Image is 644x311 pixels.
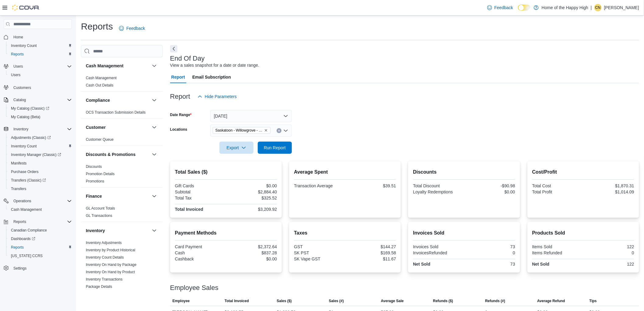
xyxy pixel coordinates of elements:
span: Cash Out Details [86,83,114,88]
button: Discounts & Promotions [86,151,149,157]
a: Customers [11,84,33,91]
div: Card Payment [175,244,225,249]
button: Export [219,142,254,154]
button: My Catalog (Beta) [6,113,74,121]
span: Home [11,33,72,41]
nav: Complex example [4,30,72,288]
span: Sales (#) [329,299,344,303]
button: Customers [1,83,74,92]
a: Transfers (Classic) [6,176,74,185]
div: 0 [584,250,634,255]
span: Purchase Orders [9,168,72,175]
span: Export [223,142,250,154]
div: Gift Cards [175,183,225,188]
span: Run Report [264,145,286,151]
span: Users [13,64,23,69]
a: Transfers (Classic) [9,177,48,184]
a: GL Account Totals [86,206,115,210]
h2: Taxes [294,229,396,237]
strong: Net Sold [532,262,550,267]
button: Reports [6,50,74,58]
h3: End Of Day [170,55,205,62]
div: Items Sold [532,244,582,249]
a: Canadian Compliance [9,227,49,234]
span: Customers [11,83,72,91]
span: Average Sale [381,299,404,303]
h1: Reports [81,20,113,33]
p: [PERSON_NAME] [604,4,639,11]
span: Customers [13,85,31,90]
div: Total Profit [532,189,582,194]
span: Reports [11,218,72,225]
div: Total Cost [532,183,582,188]
a: Discounts [86,164,102,169]
span: Feedback [126,25,145,31]
span: Home [13,35,23,40]
div: $1,870.31 [584,183,634,188]
a: Users [9,71,23,79]
span: Inventory Adjustments [86,240,122,245]
button: [US_STATE] CCRS [6,252,74,260]
div: 73 [465,244,515,249]
span: Inventory On Hand by Package [86,262,137,267]
span: Transfers [9,185,72,193]
a: Inventory Count Details [86,255,124,260]
a: [US_STATE] CCRS [9,252,45,260]
span: Inventory Count [9,42,72,49]
span: Cash Management [9,206,72,213]
p: | [591,4,592,11]
h3: Discounts & Promotions [86,151,135,157]
span: Washington CCRS [9,252,72,260]
span: Manifests [9,160,72,167]
span: Inventory Count [9,143,72,150]
span: Catalog [13,97,26,102]
span: Reports [11,245,24,250]
button: Compliance [86,97,149,103]
div: $3,209.92 [227,207,277,212]
span: My Catalog (Beta) [11,115,40,119]
button: Reports [11,218,29,225]
a: Inventory by Product Historical [86,248,135,252]
div: SK PST [294,250,344,255]
a: Adjustments (Classic) [6,133,74,142]
a: Home [11,34,26,41]
span: Users [11,63,72,70]
span: Email Subscription [192,71,231,83]
span: Transfers [11,186,26,191]
h3: Employee Sales [170,284,219,292]
button: Catalog [1,96,74,104]
span: Users [11,72,20,77]
button: Reports [1,217,74,226]
span: My Catalog (Classic) [9,105,72,112]
button: Operations [1,197,74,205]
button: Inventory Count [6,142,74,150]
button: Inventory [11,125,31,133]
img: Cova [12,5,40,11]
div: Clayton Neitzel [594,4,602,11]
button: Users [1,62,74,71]
a: Inventory Manager (Classic) [6,150,74,159]
a: Purchase Orders [9,168,41,175]
a: Settings [11,265,29,272]
span: Customer Queue [86,137,114,142]
h3: Finance [86,193,102,199]
button: Clear input [277,128,282,133]
div: -$90.98 [465,183,515,188]
div: $0.00 [227,183,277,188]
div: $2,372.64 [227,244,277,249]
h2: Total Sales ($) [175,168,277,176]
a: Inventory On Hand by Package [86,263,137,267]
button: Cash Management [86,63,149,69]
h3: Customer [86,124,106,130]
span: Canadian Compliance [9,227,72,234]
button: Compliance [151,97,158,104]
h3: Compliance [86,97,110,103]
h3: Inventory [86,228,105,234]
span: Dashboards [9,235,72,242]
div: Invoices Sold [413,244,463,249]
button: Catalog [11,96,28,104]
a: Feedback [485,2,516,14]
span: Inventory Transactions [86,277,123,282]
span: Reports [13,219,26,224]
